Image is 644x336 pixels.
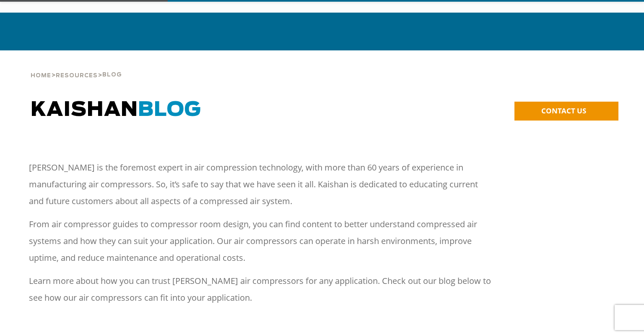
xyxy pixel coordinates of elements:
[29,159,493,210] p: [PERSON_NAME] is the foremost expert in air compression technology, with more than 60 years of ex...
[29,273,493,306] p: Learn more about how you can trust [PERSON_NAME] air compressors for any application. Check out o...
[31,73,51,79] span: Home
[29,216,493,266] p: From air compressor guides to compressor room design, you can find content to better understand c...
[31,71,51,79] a: Home
[514,102,618,121] a: CONTACT US
[541,106,586,115] span: CONTACT US
[56,71,98,79] a: Resources
[31,50,122,82] div: > >
[31,98,465,122] h1: Kaishan
[138,100,201,120] span: BLOG
[102,72,122,78] span: Blog
[56,73,98,79] span: Resources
